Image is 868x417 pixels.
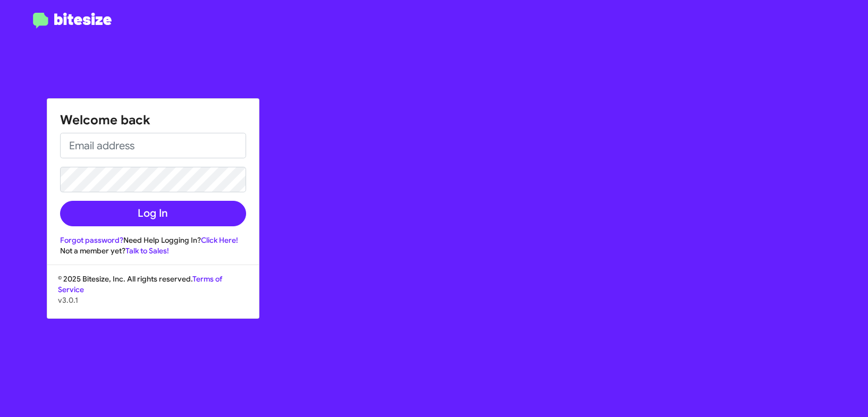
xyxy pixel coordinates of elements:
div: Need Help Logging In? [60,235,246,245]
a: Forgot password? [60,235,123,245]
a: Click Here! [201,235,238,245]
div: Not a member yet? [60,245,246,256]
div: © 2025 Bitesize, Inc. All rights reserved. [47,274,259,318]
a: Terms of Service [58,274,222,294]
p: v3.0.1 [58,295,248,305]
h1: Welcome back [60,112,246,129]
input: Email address [60,133,246,158]
a: Talk to Sales! [125,246,169,256]
button: Log In [60,201,246,226]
